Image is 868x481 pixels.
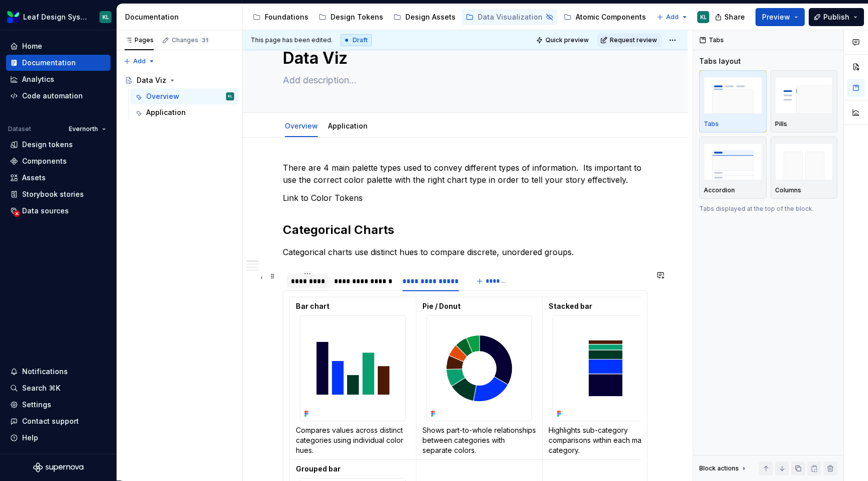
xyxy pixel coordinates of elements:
[22,367,68,377] div: Notifications
[2,6,115,28] button: Leaf Design SystemKL
[300,316,405,421] img: 506e24e6-ff3e-42d0-8ef8-567d7ce9d579.png
[699,205,837,213] p: Tabs displayed at the top of the block.
[549,425,663,455] p: Highlights sub-category comparisons within each main category.
[576,12,646,22] div: Atomic Components
[549,302,592,310] strong: Stacked bar
[125,36,154,44] div: Pages
[23,12,87,22] div: Leaf Design System
[7,11,19,23] img: 6e787e26-f4c0-4230-8924-624fe4a2d214.png
[296,302,330,310] strong: Bar chart
[33,462,83,472] svg: Supernova Logo
[6,88,111,104] a: Code automation
[6,71,111,87] a: Analytics
[249,9,312,25] a: Foundations
[265,12,308,22] div: Foundations
[249,7,652,27] div: Page tree
[22,173,46,183] div: Assets
[427,316,532,421] img: 3a4def9b-3637-461b-84a8-8fc10699f387.png
[775,120,787,128] p: Pills
[22,41,42,51] div: Home
[775,186,801,194] p: Columns
[775,77,833,113] img: placeholder
[69,125,98,133] span: Evernorth
[405,12,456,22] div: Design Assets
[22,58,76,68] div: Documentation
[6,170,111,186] a: Assets
[331,12,383,22] div: Design Tokens
[6,137,111,153] a: Design tokens
[422,302,461,310] strong: Pie / Donut
[285,122,318,130] a: Overview
[478,12,542,22] div: Data Visualization
[296,425,410,455] p: Compares values across distinct categories using individual color hues.
[654,10,691,24] button: Add
[22,156,67,166] div: Components
[553,316,658,421] img: 7029b48b-c988-41d4-b50e-b835f9e8504d.png
[22,74,54,84] div: Analytics
[597,33,662,47] button: Request review
[8,125,31,133] div: Dataset
[22,383,60,393] div: Search ⌘K
[146,107,186,117] div: Application
[775,143,833,180] img: placeholder
[560,9,650,25] a: Atomic Components
[699,461,748,475] div: Block actions
[22,206,69,216] div: Data sources
[341,34,372,46] div: Draft
[133,57,146,65] span: Add
[546,36,589,44] span: Quick preview
[724,12,745,22] span: Share
[121,72,238,121] div: Page tree
[137,75,166,85] div: Data Viz
[666,13,679,21] span: Add
[283,246,647,258] p: Categorical charts use distinct hues to compare discrete, unordered groups.
[172,36,209,44] div: Changes
[22,189,84,199] div: Storybook stories
[704,186,735,194] p: Accordion
[389,9,460,25] a: Design Assets
[64,122,111,136] button: Evernorth
[121,54,158,68] button: Add
[610,36,657,44] span: Request review
[462,9,558,25] a: Data Visualization
[6,186,111,202] a: Storybook stories
[652,9,739,25] a: Molecular Patterns
[755,8,805,26] button: Preview
[296,464,341,473] strong: Grouped bar
[704,143,762,180] img: placeholder
[704,120,719,128] p: Tabs
[699,70,767,133] button: placeholderTabs
[6,413,111,429] button: Contact support
[324,115,372,136] div: Application
[102,13,109,21] div: KL
[771,70,838,133] button: placeholderPills
[700,13,707,21] div: KL
[699,464,739,472] div: Block actions
[6,153,111,169] a: Components
[699,56,741,66] div: Tabs layout
[22,140,73,150] div: Design tokens
[6,430,111,446] button: Help
[283,162,647,186] p: There are 4 main palette types used to convey different types of information. Its important to us...
[771,137,838,199] button: placeholderColumns
[6,364,111,380] button: Notifications
[6,203,111,219] a: Data sources
[6,55,111,71] a: Documentation
[22,416,79,426] div: Contact support
[251,36,333,44] span: This page has been edited.
[809,8,864,26] button: Publish
[130,104,238,121] a: Application
[533,33,593,47] button: Quick preview
[200,36,209,44] span: 31
[6,38,111,54] a: Home
[146,91,179,101] div: Overview
[823,12,849,22] span: Publish
[281,46,645,70] textarea: Data Viz
[762,12,790,22] span: Preview
[281,115,322,136] div: Overview
[699,137,767,199] button: placeholderAccordion
[125,12,238,22] div: Documentation
[22,433,38,443] div: Help
[121,72,238,88] a: Data Viz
